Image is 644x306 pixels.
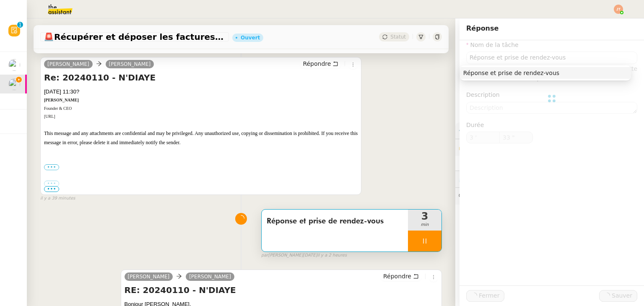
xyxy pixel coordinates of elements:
span: par [261,252,268,259]
h4: Re: 20240110 - N'DIAYE [44,72,358,83]
span: [PERSON_NAME] [128,274,170,280]
span: 💬 [459,192,527,199]
span: Founder & CEO [44,106,72,111]
span: ••• [44,186,59,192]
button: Sauver [599,290,637,302]
a: [PERSON_NAME] [186,273,234,280]
div: ⏲️Tâches 223:07 [455,171,644,187]
span: Réponse et prise de rendez-vous [267,215,403,228]
span: This message and any attachments are confidential and may be privileged. Any unauthorized use, co... [44,130,280,136]
p: 1 [18,22,22,29]
label: ••• [44,164,59,170]
button: Répondre [300,59,341,68]
span: Répondre [383,272,411,280]
div: 💬Commentaires 5 [455,188,644,204]
span: Réponse [466,24,499,32]
h4: RE: 20240110 - N'DIAYE [125,284,438,296]
span: il y a 39 minutes [40,195,75,202]
div: [DATE] 11:30? [44,88,358,187]
label: ••• [44,181,59,187]
img: users%2FpftfpH3HWzRMeZpe6E7kXDgO5SJ3%2Favatar%2Fa3cc7090-f8ed-4df9-82e0-3c63ac65f9dd [8,78,20,90]
span: 🔐 [459,143,513,152]
span: Statut [390,34,406,40]
span: Répondre [303,60,331,68]
button: Fermer [466,290,504,302]
span: il y a 2 heures [317,252,347,259]
span: min [408,221,441,228]
span: [PERSON_NAME] [109,61,151,67]
nz-badge-sup: 1 [17,22,23,28]
span: [URL] [44,114,55,119]
small: [PERSON_NAME][DATE] [261,252,347,259]
span: ⚙️ [459,126,502,135]
a: [PERSON_NAME] [44,60,93,68]
button: Répondre [380,272,422,281]
img: svg [614,5,623,14]
b: [PERSON_NAME] [44,98,79,102]
span: 3 [408,211,441,221]
span: ⏲️ [459,176,523,182]
div: 🔐Données client [455,139,644,156]
span: 🚨 [44,32,54,42]
div: ⚙️Procédures [455,122,644,139]
img: users%2Fjeuj7FhI7bYLyCU6UIN9LElSS4x1%2Favatar%2F1678820456145.jpeg [8,59,20,71]
span: Récupérer et déposer les factures sur Dext [44,33,226,41]
div: Ouvert [241,35,260,40]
